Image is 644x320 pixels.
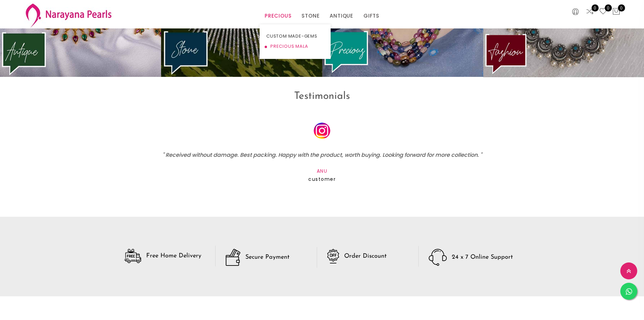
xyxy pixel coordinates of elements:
h5: Order Discount [344,253,386,259]
a: PRECIOUS [265,11,291,21]
h5: Secure Payment [245,254,289,260]
h5: Free Home Delivery [146,253,201,259]
h5: 24 x 7 Online Support [452,254,513,260]
span: customer [308,176,336,183]
a: CUSTOM MADE-GEMS [266,31,324,41]
button: 0 [612,7,620,16]
span: 0 [618,4,625,12]
a: ANTIQUE [330,11,353,21]
a: GIFTS [363,11,379,21]
a: 0 [586,7,594,16]
span: 0 [592,4,599,12]
p: " Received without damage. Best packing. Happy with the product, worth buying. Looking forward fo... [158,150,486,161]
a: STONE [302,11,319,21]
span: 0 [605,4,612,12]
img: insta.jpg [314,123,330,139]
a: PRECIOUS MALA [266,41,324,51]
h5: Anu [158,168,486,174]
a: 0 [599,7,607,16]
